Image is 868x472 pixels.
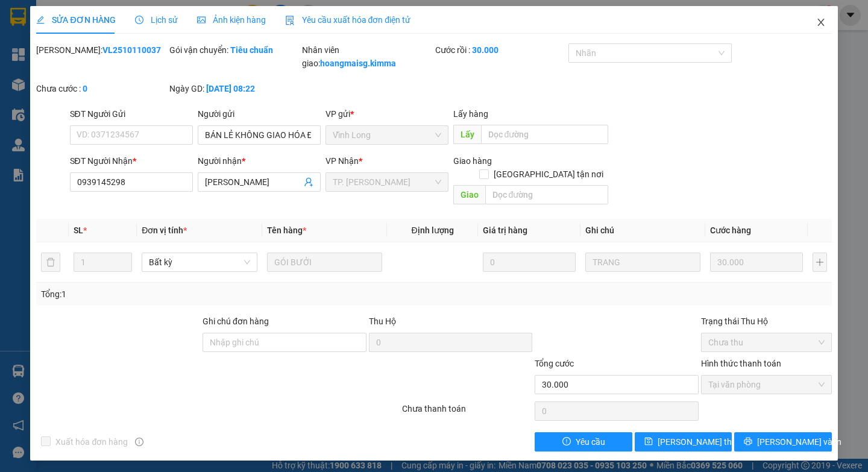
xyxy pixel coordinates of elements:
div: Chưa cước : [36,82,167,95]
span: Bất kỳ [149,253,250,271]
input: Ghi Chú [585,253,700,272]
button: delete [41,253,60,272]
span: Gửi: [10,11,29,24]
b: Tiêu chuẩn [230,45,273,55]
span: Lấy hàng [453,109,488,119]
div: Cước rồi : [435,43,566,57]
label: Hình thức thanh toán [701,359,781,368]
b: VL2510110037 [102,45,161,55]
span: printer [744,437,752,447]
span: save [644,437,653,447]
div: Ngày GD: [169,82,300,95]
span: Tên hàng [267,225,306,235]
span: exclamation-circle [562,437,571,447]
span: Đơn vị tính [142,225,187,235]
span: Nhận: [116,11,145,24]
button: save[PERSON_NAME] thay đổi [635,432,732,452]
span: Cước hàng [710,225,751,235]
div: [PERSON_NAME]: [36,43,167,57]
div: Gói vận chuyển: [169,43,300,57]
input: Dọc đường [481,125,608,144]
span: Lịch sử [135,15,178,25]
span: Tại văn phòng [708,376,825,394]
div: Vĩnh Long [116,10,214,25]
span: Vĩnh Long [333,126,441,144]
span: info-circle [135,438,143,446]
span: Giá trị hàng [483,225,527,235]
div: VP gửi [325,107,448,121]
span: Thu Hộ [369,316,396,326]
b: 30.000 [472,45,498,55]
span: VP Nhận [325,156,359,166]
span: Yêu cầu [576,435,605,448]
img: icon [285,16,295,25]
span: Lấy [453,125,481,144]
span: Giao hàng [453,156,492,166]
div: BÁN LẺ KHÔNG GIAO HÓA ĐƠN [10,39,108,68]
div: [PERSON_NAME] [116,25,214,39]
input: 0 [710,253,803,272]
button: exclamation-circleYêu cầu [535,432,632,452]
span: edit [36,16,45,24]
span: Yêu cầu xuất hóa đơn điện tử [285,15,411,25]
input: VD: Bàn, Ghế [267,253,382,272]
span: [PERSON_NAME] và In [757,435,841,448]
div: Người gửi [198,107,321,121]
span: Định lượng [411,225,453,235]
span: Chưa thu [115,75,159,88]
span: Giao [453,185,485,204]
label: Ghi chú đơn hàng [203,316,269,326]
button: Close [804,6,838,40]
b: 0 [83,84,87,93]
th: Ghi chú [580,219,705,242]
input: Dọc đường [485,185,608,204]
span: [GEOGRAPHIC_DATA] tận nơi [489,168,608,181]
b: hoangmaisg.kimma [320,58,396,68]
div: Tổng: 1 [41,288,336,301]
input: Ghi chú đơn hàng [203,333,366,352]
span: Tổng cước [535,359,574,368]
span: Ảnh kiện hàng [197,15,266,25]
div: TP. [PERSON_NAME] [10,10,108,39]
span: Chưa thu [708,333,825,351]
span: close [816,17,826,27]
div: SĐT Người Nhận [70,154,193,168]
div: Người nhận [198,154,321,168]
div: SĐT Người Gửi [70,107,193,121]
button: plus [813,253,827,272]
div: 0907471010 [116,39,214,56]
div: Trạng thái Thu Hộ [701,315,832,328]
span: SỬA ĐƠN HÀNG [36,15,115,25]
span: clock-circle [135,16,143,24]
span: Xuất hóa đơn hàng [51,435,133,448]
b: [DATE] 08:22 [206,84,255,93]
div: Nhân viên giao: [302,43,433,70]
div: Chưa thanh toán [401,402,534,423]
input: 0 [483,253,576,272]
button: printer[PERSON_NAME] và In [734,432,831,452]
span: user-add [304,177,313,187]
span: picture [197,16,206,24]
span: TP. Hồ Chí Minh [333,173,441,191]
span: SL [74,225,83,235]
span: [PERSON_NAME] thay đổi [658,435,754,448]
